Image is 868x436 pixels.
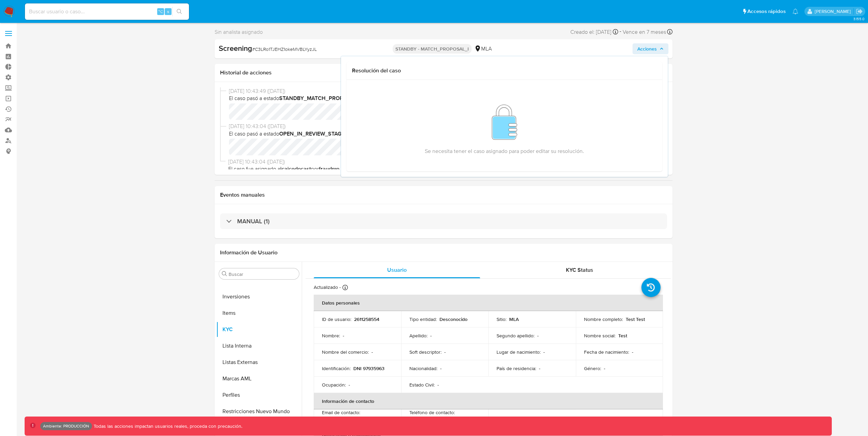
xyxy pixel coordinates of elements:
[167,8,169,15] span: s
[584,333,615,339] p: Nombre social :
[158,8,163,15] span: ⌥
[792,9,798,14] a: Notificaciones
[229,123,664,130] span: [DATE] 10:43:04 ([DATE])
[314,295,663,311] th: Datos personales
[228,165,664,173] span: El caso fue asignado a por
[747,8,786,15] span: Accesos rápidos
[322,382,346,388] p: Ocupación :
[497,416,540,422] p: Nombre corporativo :
[584,365,601,371] p: Género :
[509,316,519,322] p: MLA
[319,165,339,173] b: fraudmp
[566,266,593,274] span: KYC Status
[216,354,302,370] button: Listas Externas
[497,365,536,371] p: País de residencia :
[220,213,667,229] div: MANUAL (1)
[497,333,534,339] p: Segundo apellido :
[353,365,384,371] p: DNI 97935963
[229,271,296,277] input: Buscar
[539,365,540,371] p: -
[430,333,432,339] p: -
[237,217,270,225] h3: MANUAL (1)
[314,284,341,291] p: Actualizado -
[314,393,663,409] th: Información de contacto
[537,333,539,339] p: -
[229,87,664,95] span: [DATE] 10:43:49 ([DATE])
[618,333,627,339] p: Test
[92,423,242,430] p: Todas las acciones impactan usuarios reales, proceda con precaución.
[215,28,263,36] span: Sin analista asignado
[815,8,853,15] p: leidy.martinez@mercadolibre.com.co
[492,104,517,140] img: case-resolution-lock-icon
[172,7,186,16] button: search-icon
[387,266,407,274] span: Usuario
[219,43,252,54] b: Screening
[444,349,446,355] p: -
[409,349,442,355] p: Soft descriptor :
[216,305,302,321] button: Items
[620,27,621,37] span: -
[322,409,360,416] p: Email de contacto :
[222,271,227,277] button: Buscar
[409,409,455,416] p: Teléfono de contacto :
[409,365,437,371] p: Nacionalidad :
[497,349,541,355] p: Lugar de nacimiento :
[229,95,664,102] span: El caso pasó a estado por
[626,316,645,322] p: Test Test
[355,147,654,155] p: Se necesita tener el caso asignado para poder editar su resolución.
[322,333,340,339] p: Nombre :
[216,403,302,420] button: Restricciones Nuevo Mundo
[322,365,351,371] p: Identificación :
[543,349,545,355] p: -
[228,158,664,166] span: [DATE] 10:43:04 ([DATE])
[584,349,629,355] p: Fecha de nacimiento :
[322,349,369,355] p: Nombre del comercio :
[354,316,379,322] p: 2611258554
[216,321,302,338] button: KYC
[216,387,302,403] button: Perfiles
[637,43,657,54] span: Acciones
[474,45,492,53] div: MLA
[43,425,89,427] p: Ambiente: PRODUCCIÓN
[279,94,362,102] b: STANDBY_MATCH_PROPOSAL_I
[252,46,317,53] span: # C3LRo1TJEHZ1okeMVBLYyzJL
[343,333,344,339] p: -
[216,370,302,387] button: Marcas AML
[623,28,666,36] span: Vence en 7 meses
[856,8,863,15] a: Salir
[25,7,189,16] input: Buscar usuario o caso...
[437,382,439,388] p: -
[584,316,623,322] p: Nombre completo :
[409,316,437,322] p: Tipo entidad :
[322,316,351,322] p: ID de usuario :
[409,382,435,388] p: Estado Civil :
[322,416,390,428] p: [EMAIL_ADDRESS][DOMAIN_NAME]
[216,289,302,305] button: Inversiones
[439,316,467,322] p: Desconocido
[604,365,605,371] p: -
[570,27,618,37] div: Creado el: [DATE]
[220,192,667,198] h1: Eventos manuales
[229,130,664,138] span: El caso pasó a estado por
[220,69,667,76] h1: Historial de acciones
[349,382,350,388] p: -
[220,249,277,256] h1: Información de Usuario
[409,416,478,428] p: [PHONE_NUMBER][DATE][DATE]
[371,349,373,355] p: -
[440,365,442,371] p: -
[409,333,428,339] p: Apellido :
[352,67,657,74] h1: Resolución del caso
[393,44,472,54] p: STANDBY - MATCH_PROPOSAL_I
[632,349,633,355] p: -
[633,43,668,54] button: Acciones
[497,316,506,322] p: Sitio :
[279,130,349,138] b: OPEN_IN_REVIEW_STAGE_I
[280,165,311,173] b: jcaicedocast
[543,416,544,422] p: -
[216,338,302,354] button: Lista Interna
